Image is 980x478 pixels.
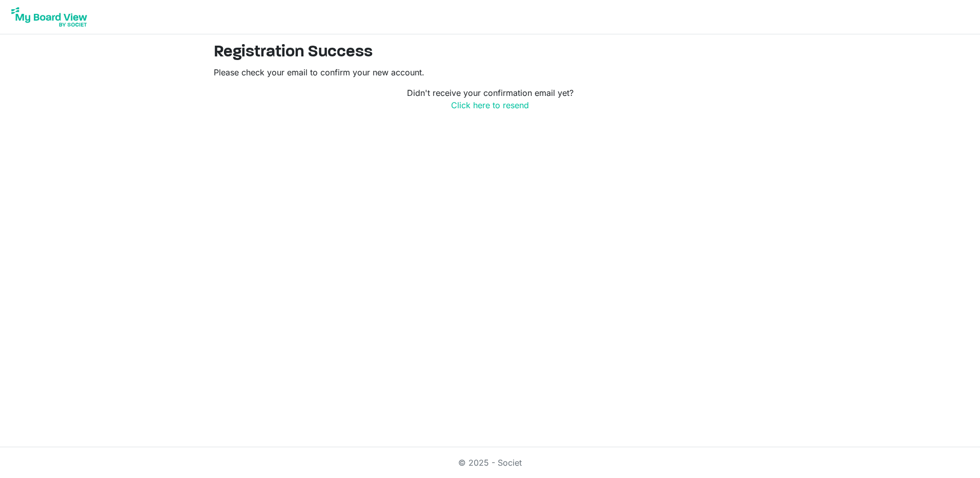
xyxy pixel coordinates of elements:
[214,43,766,62] h2: Registration Success
[451,100,529,110] a: Click here to resend
[8,4,90,30] img: My Board View Logo
[458,457,522,468] a: © 2025 - Societ
[214,87,766,111] p: Didn't receive your confirmation email yet?
[214,66,766,78] p: Please check your email to confirm your new account.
